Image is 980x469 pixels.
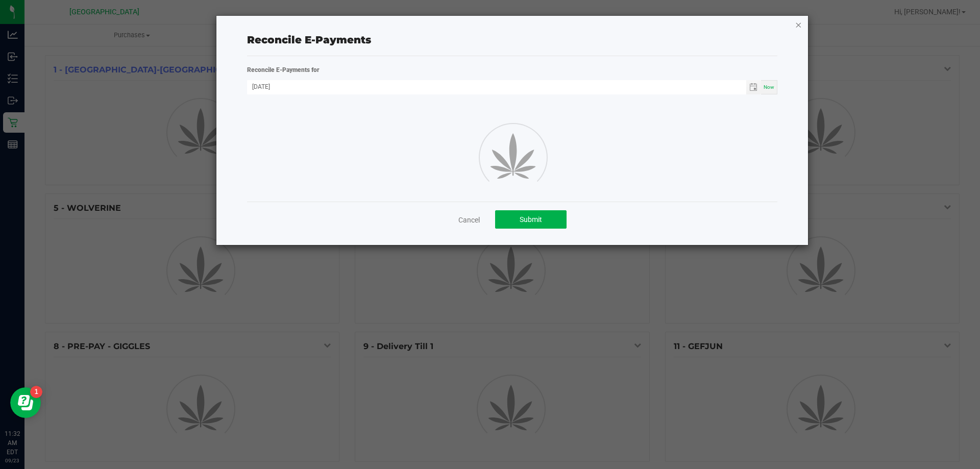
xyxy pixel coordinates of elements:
[764,84,774,90] span: Now
[458,215,480,225] a: Cancel
[495,210,567,229] button: Submit
[247,80,746,93] input: Date
[746,80,761,94] span: Toggle calendar
[247,66,320,73] strong: Reconcile E-Payments for
[247,32,777,47] div: Reconcile E-Payments
[10,387,41,418] iframe: Resource center
[30,386,42,398] iframe: Resource center unread badge
[520,215,542,224] span: Submit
